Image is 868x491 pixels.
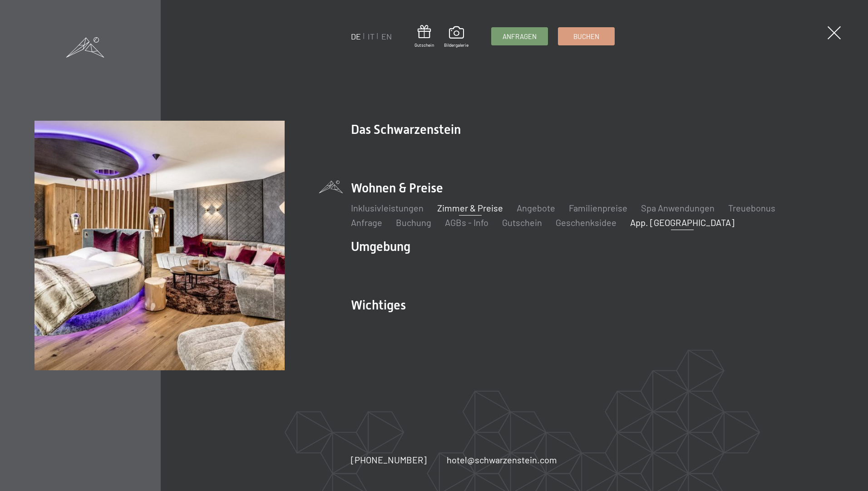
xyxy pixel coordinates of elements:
[573,32,599,41] span: Buchen
[641,202,715,213] a: Spa Anwendungen
[728,202,775,213] a: Treuebonus
[351,454,427,465] span: [PHONE_NUMBER]
[492,28,547,45] a: Anfragen
[351,453,427,466] a: [PHONE_NUMBER]
[444,42,469,48] span: Bildergalerie
[381,31,392,41] a: EN
[368,31,375,41] a: IT
[414,42,434,48] span: Gutschein
[445,217,488,228] a: AGBs - Info
[437,202,503,213] a: Zimmer & Preise
[447,453,557,466] a: hotel@schwarzenstein.com
[396,217,431,228] a: Buchung
[558,28,614,45] a: Buchen
[414,25,434,48] a: Gutschein
[569,202,627,213] a: Familienpreise
[517,202,555,213] a: Angebote
[351,217,382,228] a: Anfrage
[35,121,285,371] img: Family Suite
[630,217,735,228] a: App. [GEOGRAPHIC_DATA]
[502,217,542,228] a: Gutschein
[351,31,361,41] a: DE
[556,217,616,228] a: Geschenksidee
[351,202,424,213] a: Inklusivleistungen
[444,26,469,48] a: Bildergalerie
[503,32,537,41] span: Anfragen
